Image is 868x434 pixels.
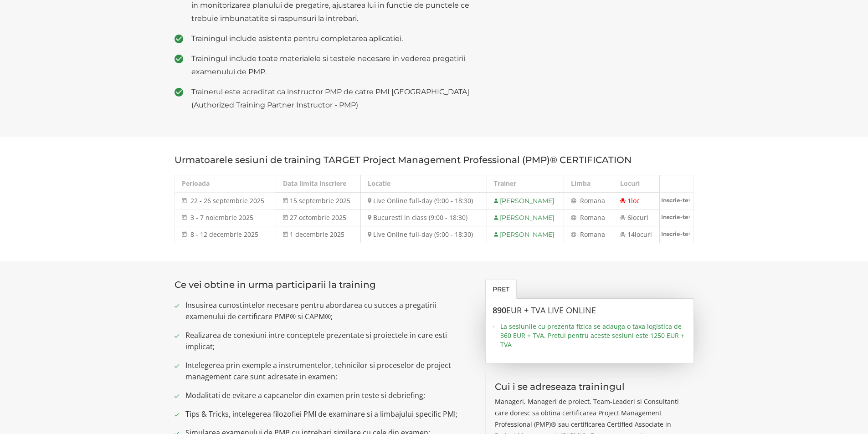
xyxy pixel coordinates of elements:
[580,213,588,222] span: Ro
[487,192,564,209] td: [PERSON_NAME]
[631,213,648,222] span: locuri
[495,382,685,392] h3: Cui i se adreseaza trainingul
[660,193,693,208] a: Inscrie-te
[276,192,361,209] td: 15 septembrie 2025
[564,175,613,193] th: Limba
[613,192,659,209] td: 1
[588,213,605,222] span: mana
[588,230,605,239] span: mana
[190,196,264,205] span: 22 - 26 septembrie 2025
[500,322,687,349] span: La sesiunile cu prezenta fizica se adauga o taxa logistica de 360 EUR + TVA. Pretul pentru aceste...
[613,226,659,243] td: 14
[276,175,361,193] th: Data limita inscriere
[361,209,487,226] td: Bucuresti in class (9:00 - 18:30)
[613,175,659,193] th: Locuri
[175,155,694,165] h3: Urmatoarele sesiuni de training TARGET Project Management Professional (PMP)® CERTIFICATION
[361,192,487,209] td: Live Online full-day (9:00 - 18:30)
[191,32,472,45] span: Trainingul include asistenta pentru completarea aplicatiei.
[660,209,693,225] a: Inscrie-te
[185,330,472,352] span: Realizarea de conexiuni intre conceptele prezentate si proiectele in care esti implicat;
[635,230,652,239] span: locuri
[185,390,472,401] span: Modalitati de evitare a capcanelor din examen prin teste si debriefing;
[276,209,361,226] td: 27 octombrie 2025
[185,300,472,322] span: Insusirea cunostintelor necesare pentru abordarea cu succes a pregatirii examenului de certificar...
[487,209,564,226] td: [PERSON_NAME]
[580,230,588,239] span: Ro
[175,175,276,193] th: Perioada
[191,85,472,112] span: Trainerul este acreditat ca instructor PMP de catre PMI [GEOGRAPHIC_DATA] (Authorized Training Pa...
[588,196,605,205] span: mana
[276,226,361,243] td: 1 decembrie 2025
[190,230,258,239] span: 8 - 12 decembrie 2025
[631,196,640,205] span: loc
[361,226,487,243] td: Live Online full-day (9:00 - 18:30)
[660,226,693,241] a: Inscrie-te
[487,226,564,243] td: [PERSON_NAME]
[493,306,687,315] h3: 890
[613,209,659,226] td: 6
[361,175,487,193] th: Locatie
[175,280,472,290] h3: Ce vei obtine in urma participarii la training
[185,360,472,383] span: Intelegerea prin exemple a instrumentelor, tehnicilor si proceselor de project management care su...
[185,408,472,420] span: Tips & Tricks, intelegerea filozofiei PMI de examinare si a limbajului specific PMI;
[190,213,253,222] span: 3 - 7 noiembrie 2025
[485,280,517,299] a: Pret
[506,305,596,316] span: EUR + TVA LIVE ONLINE
[580,196,588,205] span: Ro
[191,52,472,78] span: Trainingul include toate materialele si testele necesare in vederea pregatirii examenului de PMP.
[487,175,564,193] th: Trainer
